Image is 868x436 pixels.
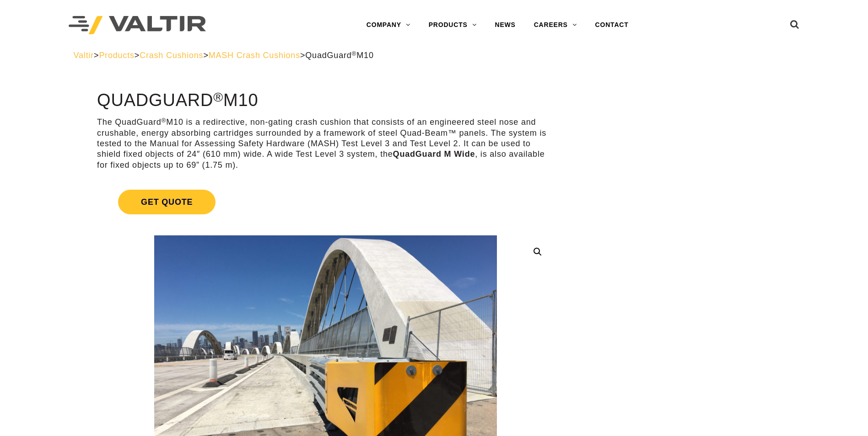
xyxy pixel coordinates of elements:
[213,90,223,104] sup: ®
[162,117,167,124] sup: ®
[140,51,203,60] a: Crash Cushions
[97,179,554,225] a: Get Quote
[209,51,300,60] a: MASH Crash Cushions
[420,16,486,34] a: PRODUCTS
[97,91,554,110] h1: QuadGuard M10
[525,16,586,34] a: CAREERS
[586,16,638,34] a: CONTACT
[69,16,206,35] img: Valtir
[486,16,525,34] a: NEWS
[99,51,134,60] a: Products
[74,51,94,60] a: Valtir
[393,149,475,159] strong: QuadGuard M Wide
[357,16,420,34] a: COMPANY
[352,50,357,57] sup: ®
[74,50,795,61] div: > > > >
[118,190,216,214] span: Get Quote
[97,117,554,170] p: The QuadGuard M10 is a redirective, non-gating crash cushion that consists of an engineered steel...
[305,51,373,60] span: QuadGuard M10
